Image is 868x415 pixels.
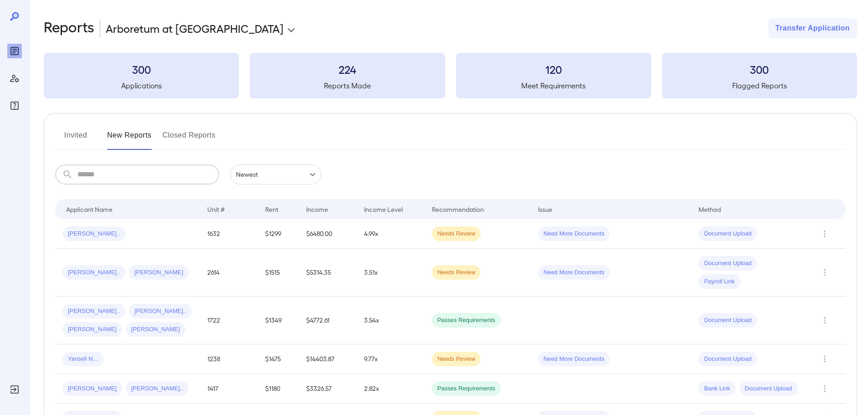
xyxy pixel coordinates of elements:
[699,316,757,325] span: Document Upload
[62,384,122,393] span: [PERSON_NAME]
[258,297,298,344] td: $1349
[55,128,96,150] button: Invited
[456,80,651,91] h5: Meet Requirements
[44,80,239,91] h5: Applications
[662,62,857,77] h3: 300
[106,21,283,36] p: Arboretum at [GEOGRAPHIC_DATA]
[258,374,298,404] td: $1180
[817,226,832,241] button: Row Actions
[62,268,125,277] span: [PERSON_NAME]..
[7,98,22,113] div: FAQ
[7,382,22,397] div: Log Out
[163,128,216,150] button: Closed Reports
[299,249,357,297] td: $5314.35
[258,344,298,374] td: $1475
[62,325,122,334] span: [PERSON_NAME]
[817,265,832,280] button: Row Actions
[699,259,757,268] span: Document Upload
[299,297,357,344] td: $4772.61
[299,374,357,404] td: $3326.57
[44,18,94,38] h2: Reports
[126,384,189,393] span: [PERSON_NAME]..
[768,18,857,38] button: Transfer Application
[306,204,328,215] div: Income
[62,307,125,316] span: [PERSON_NAME]..
[200,249,258,297] td: 2614
[740,384,798,393] span: Document Upload
[538,268,610,277] span: Need More Documents
[432,230,481,238] span: Needs Review
[817,313,832,328] button: Row Actions
[258,219,298,249] td: $1299
[357,344,425,374] td: 9.77x
[107,128,152,150] button: New Reports
[699,230,757,238] span: Document Upload
[432,268,481,277] span: Needs Review
[817,381,832,396] button: Row Actions
[129,268,189,277] span: [PERSON_NAME]
[662,80,857,91] h5: Flagged Reports
[44,53,857,98] summary: 300Applications224Reports Made120Meet Requirements300Flagged Reports
[62,355,103,364] span: Yansell N...
[66,204,113,215] div: Applicant Name
[538,204,553,215] div: Issue
[7,44,22,58] div: Reports
[250,62,445,77] h3: 224
[699,277,740,286] span: Payroll Link
[44,62,239,77] h3: 300
[129,307,192,316] span: [PERSON_NAME]..
[200,374,258,404] td: 1417
[364,204,403,215] div: Income Level
[7,71,22,86] div: Manage Users
[432,204,484,215] div: Recommendation
[357,219,425,249] td: 4.99x
[357,297,425,344] td: 3.54x
[699,384,735,393] span: Bank Link
[230,164,321,184] div: Newest
[357,374,425,404] td: 2.82x
[62,230,125,238] span: [PERSON_NAME]..
[200,297,258,344] td: 1722
[258,249,298,297] td: $1515
[299,219,357,249] td: $6480.00
[357,249,425,297] td: 3.51x
[126,325,185,334] span: [PERSON_NAME]
[207,204,225,215] div: Unit #
[200,219,258,249] td: 1632
[200,344,258,374] td: 1238
[817,352,832,366] button: Row Actions
[456,62,651,77] h3: 120
[265,204,280,215] div: Rent
[250,80,445,91] h5: Reports Made
[538,355,610,364] span: Need More Documents
[432,316,501,325] span: Passes Requirements
[432,355,481,364] span: Needs Review
[299,344,357,374] td: $14403.87
[699,355,757,364] span: Document Upload
[538,230,610,238] span: Need More Documents
[432,384,501,393] span: Passes Requirements
[699,204,721,215] div: Method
